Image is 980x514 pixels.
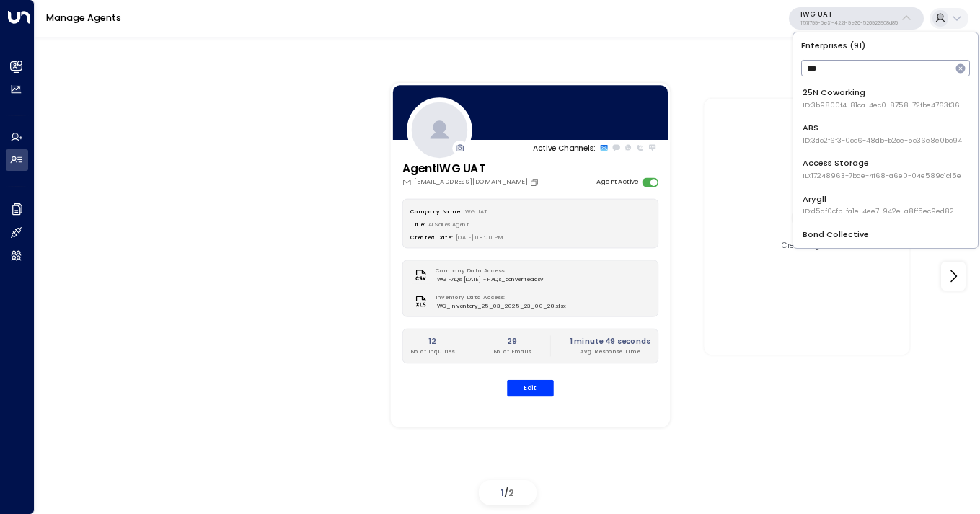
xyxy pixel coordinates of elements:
[464,207,487,214] span: IWG UAT
[436,275,543,284] span: IWG FAQs [DATE] - FAQs_converted.csv
[803,157,961,181] div: Access Storage
[803,171,961,181] span: ID: 17248963-7bae-4f68-a6e0-04e589c1c15e
[803,206,954,216] span: ID: d5af0cfb-fa1e-4ee7-942e-a8ff5ec9ed82
[782,240,832,251] div: Create Agent
[530,177,542,187] button: Copy
[410,336,454,347] h2: 12
[800,10,898,19] p: IWG UAT
[436,293,562,302] label: Inventory Data Access:
[402,161,542,177] h3: AgentIWG UAT
[789,7,924,30] button: IWG UAT1157f799-5e31-4221-9e36-526923908d85
[456,234,503,241] span: [DATE] 08:00 PM
[803,122,962,146] div: ABS
[803,229,970,252] div: Bond Collective
[436,267,539,275] label: Company Data Access:
[410,234,453,241] label: Created Date:
[570,336,650,347] h2: 1 minute 49 seconds
[508,487,514,499] span: 2
[803,242,970,252] span: ID: e5c8f306-7b86-487b-8d28-d066bc04964e
[493,336,531,347] h2: 29
[410,220,425,227] label: Title:
[803,193,954,217] div: Arygll
[570,347,650,355] p: Avg. Response Time
[803,100,960,110] span: ID: 3b9800f4-81ca-4ec0-8758-72fbe4763f36
[507,379,554,396] button: Edit
[798,37,973,54] p: Enterprises ( 91 )
[436,301,567,310] span: IWG_Inventory_25_03_2025_23_00_28.xlsx
[800,20,898,26] p: 1157f799-5e31-4221-9e36-526923908d85
[803,87,960,110] div: 25N Coworking
[596,177,638,187] label: Agent Active
[428,220,469,227] span: AI Sales Agent
[803,136,962,146] span: ID: 3dc2f6f3-0cc6-48db-b2ce-5c36e8e0bc94
[479,480,537,505] div: /
[46,12,121,24] a: Manage Agents
[533,142,596,153] p: Active Channels:
[410,207,461,214] label: Company Name:
[402,177,542,187] div: [EMAIL_ADDRESS][DOMAIN_NAME]
[493,347,531,355] p: No. of Emails
[410,347,454,355] p: No. of Inquiries
[500,487,504,499] span: 1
